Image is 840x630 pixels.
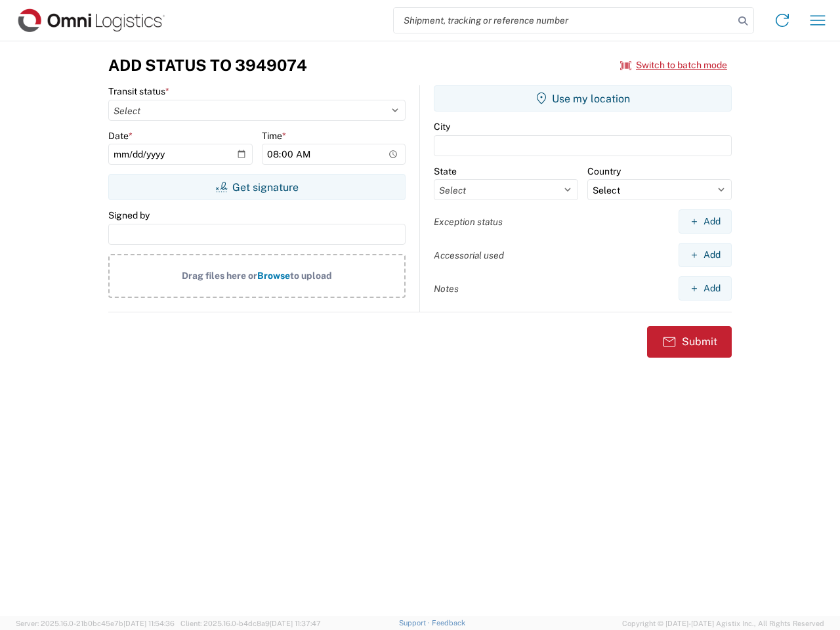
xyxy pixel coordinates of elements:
[257,270,290,281] span: Browse
[123,619,175,627] span: [DATE] 11:54:36
[679,243,732,267] button: Add
[180,619,321,627] span: Client: 2025.16.0-b4dc8a9
[108,85,169,97] label: Transit status
[16,619,175,627] span: Server: 2025.16.0-21b0bc45e7b
[108,209,150,221] label: Signed by
[434,216,503,228] label: Exception status
[647,326,732,358] button: Submit
[270,619,321,627] span: [DATE] 11:37:47
[587,165,621,177] label: Country
[394,8,734,33] input: Shipment, tracking or reference number
[290,270,332,281] span: to upload
[108,130,133,142] label: Date
[434,85,732,112] button: Use my location
[434,249,504,261] label: Accessorial used
[434,121,450,133] label: City
[399,619,432,627] a: Support
[434,283,459,295] label: Notes
[182,270,257,281] span: Drag files here or
[432,619,465,627] a: Feedback
[262,130,286,142] label: Time
[620,54,727,76] button: Switch to batch mode
[108,56,307,75] h3: Add Status to 3949074
[679,209,732,234] button: Add
[679,276,732,301] button: Add
[622,618,824,629] span: Copyright © [DATE]-[DATE] Agistix Inc., All Rights Reserved
[108,174,406,200] button: Get signature
[434,165,457,177] label: State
